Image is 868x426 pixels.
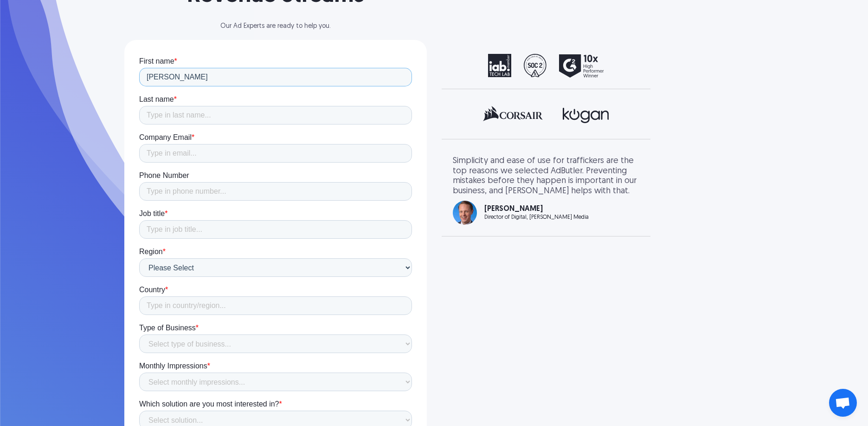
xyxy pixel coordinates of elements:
div: previous slide [453,156,490,225]
div: 1 of 2 [453,54,639,78]
div: 2 of 3 [453,156,639,225]
div: next slide [602,106,639,128]
div: carousel [453,106,639,128]
div: Director of Digital, [PERSON_NAME] Media [484,215,589,220]
div: Simplicity and ease of use for traffickers are the top reasons we selected AdButler. Preventing m... [453,156,639,196]
div: previous slide [453,106,490,128]
div: [PERSON_NAME] [484,205,589,213]
div: carousel [453,54,639,78]
div: next slide [602,156,639,225]
div: carousel [453,156,639,225]
div: 2 of 3 [453,106,639,125]
div: next slide [602,54,639,78]
div: Our Ad Experts are ready to help you. [124,23,427,30]
a: Open chat [829,389,857,417]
